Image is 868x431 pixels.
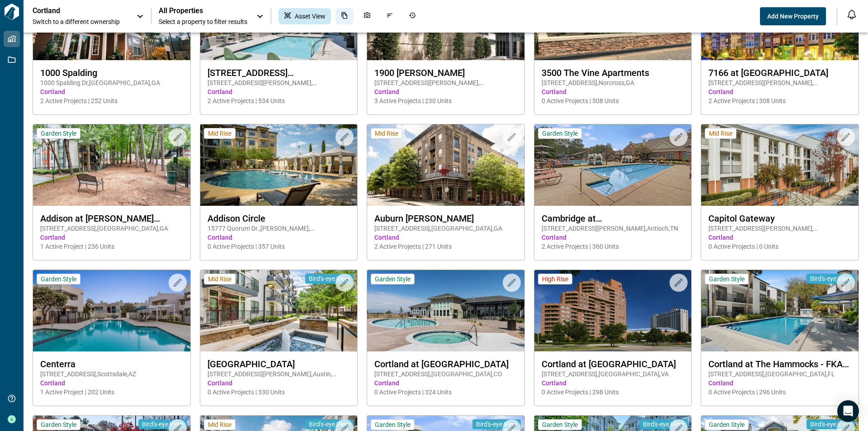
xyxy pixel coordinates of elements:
[367,124,524,206] img: property-asset
[40,96,183,105] span: 2 Active Projects | 252 Units
[375,275,410,283] span: Garden Style
[200,270,358,351] img: property-asset
[33,124,190,206] img: property-asset
[335,8,354,24] div: Documents
[40,213,183,224] span: Addison at [PERSON_NAME][GEOGRAPHIC_DATA]
[40,224,183,233] span: [STREET_ADDRESS] , [GEOGRAPHIC_DATA] , GA
[542,129,578,137] span: Garden Style
[708,87,851,96] span: Cortland
[208,359,350,369] span: [GEOGRAPHIC_DATA]
[208,242,350,251] span: 0 Active Projects | 357 Units
[374,242,517,251] span: 2 Active Projects | 271 Units
[208,233,350,242] span: Cortland
[708,67,851,78] span: 7166 at [GEOGRAPHIC_DATA]
[40,388,183,397] span: 1 Active Project | 202 Units
[41,275,76,283] span: Garden Style
[41,129,76,137] span: Garden Style
[208,224,350,233] span: 15777 Quorum Dr. , [PERSON_NAME] , [GEOGRAPHIC_DATA]
[374,213,517,224] span: Auburn [PERSON_NAME]
[708,379,851,388] span: Cortland
[708,242,851,251] span: 0 Active Projects | 0 Units
[542,421,578,429] span: Garden Style
[374,379,517,388] span: Cortland
[40,242,183,251] span: 1 Active Project | 236 Units
[837,400,859,422] div: Open Intercom Messenger
[708,78,851,87] span: [STREET_ADDRESS][PERSON_NAME] , [GEOGRAPHIC_DATA] , CO
[844,7,859,22] button: Open notification feed
[208,213,350,224] span: Addison Circle
[40,369,183,379] span: [STREET_ADDRESS] , Scottsdale , AZ
[542,379,684,388] span: Cortland
[208,369,350,379] span: [STREET_ADDRESS][PERSON_NAME] , Austin , [GEOGRAPHIC_DATA]
[374,67,517,78] span: 1900 [PERSON_NAME]
[367,270,524,351] img: property-asset
[41,421,76,429] span: Garden Style
[309,420,350,428] span: Bird's-eye View
[374,369,517,379] span: [STREET_ADDRESS] , [GEOGRAPHIC_DATA] , CO
[33,17,127,26] span: Switch to a different ownership
[708,359,851,369] span: Cortland at The Hammocks - FKA: [GEOGRAPHIC_DATA]
[40,379,183,388] span: Cortland
[760,7,826,25] button: Add New Property
[403,8,421,24] div: Job History
[374,233,517,242] span: Cortland
[40,78,183,87] span: 1000 Spalding Dr , [GEOGRAPHIC_DATA] , GA
[476,420,517,428] span: Bird's-eye View
[375,421,410,429] span: Garden Style
[542,275,568,283] span: High Rise
[708,388,851,397] span: 0 Active Projects | 296 Units
[208,129,231,137] span: Mid Rise
[701,124,859,206] img: property-asset
[40,87,183,96] span: Cortland
[708,96,851,105] span: 2 Active Projects | 308 Units
[534,270,692,351] img: property-asset
[767,12,819,21] span: Add New Property
[374,359,517,369] span: Cortland at [GEOGRAPHIC_DATA]
[810,275,851,283] span: Bird's-eye View
[542,224,684,233] span: [STREET_ADDRESS][PERSON_NAME] , Antioch , TN
[374,87,517,96] span: Cortland
[542,388,684,397] span: 0 Active Projects | 298 Units
[374,388,517,397] span: 0 Active Projects | 324 Units
[374,78,517,87] span: [STREET_ADDRESS][PERSON_NAME] , [GEOGRAPHIC_DATA] , [GEOGRAPHIC_DATA]
[542,369,684,379] span: [STREET_ADDRESS] , [GEOGRAPHIC_DATA] , VA
[40,67,183,78] span: 1000 Spalding
[709,421,745,429] span: Garden Style
[381,8,399,24] div: Issues & Info
[701,270,859,351] img: property-asset
[542,67,684,78] span: 3500 The Vine Apartments
[33,6,114,15] p: Cortland
[542,78,684,87] span: [STREET_ADDRESS] , Norcross , GA
[208,379,350,388] span: Cortland
[309,275,350,283] span: Bird's-eye View
[278,8,331,24] div: Asset View
[643,420,684,428] span: Bird's-eye View
[40,233,183,242] span: Cortland
[708,233,851,242] span: Cortland
[208,421,231,429] span: Mid Rise
[208,67,350,78] span: [STREET_ADDRESS][PERSON_NAME]
[375,129,398,137] span: Mid Rise
[708,369,851,379] span: [STREET_ADDRESS] , [GEOGRAPHIC_DATA] , FL
[142,420,183,428] span: Bird's-eye View
[208,275,231,283] span: Mid Rise
[542,233,684,242] span: Cortland
[708,224,851,233] span: [STREET_ADDRESS][PERSON_NAME] , [GEOGRAPHIC_DATA] , GA
[709,275,745,283] span: Garden Style
[208,87,350,96] span: Cortland
[542,213,684,224] span: Cambridge at [GEOGRAPHIC_DATA]
[542,242,684,251] span: 2 Active Projects | 360 Units
[534,124,692,206] img: property-asset
[208,96,350,105] span: 2 Active Projects | 534 Units
[542,359,684,369] span: Cortland at [GEOGRAPHIC_DATA]
[374,96,517,105] span: 3 Active Projects | 230 Units
[208,388,350,397] span: 0 Active Projects | 330 Units
[708,213,851,224] span: Capitol Gateway
[358,8,376,24] div: Photos
[374,224,517,233] span: [STREET_ADDRESS] , [GEOGRAPHIC_DATA] , GA
[40,359,183,369] span: Centerra
[709,129,732,137] span: Mid Rise
[159,17,247,26] span: Select a property to filter results
[542,87,684,96] span: Cortland
[159,6,247,15] span: All Properties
